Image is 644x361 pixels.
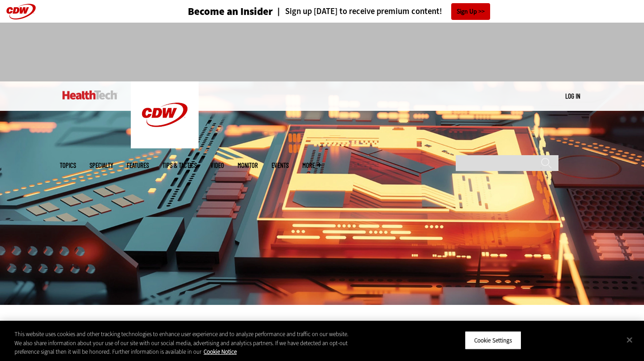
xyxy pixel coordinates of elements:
h3: Become an Insider [188,6,273,17]
a: More information about your privacy [204,348,237,356]
img: Home [131,81,199,148]
button: Cookie Settings [465,331,521,350]
a: Features [127,162,149,169]
a: MonITor [238,162,258,169]
a: Sign Up [451,3,490,20]
div: This website uses cookies and other tracking technologies to enhance user experience and to analy... [14,330,354,356]
a: Become an Insider [154,6,273,17]
span: Specialty [90,162,113,169]
span: Topics [60,162,76,169]
span: More [302,162,321,169]
img: Home [62,90,117,100]
button: Close [620,330,639,350]
a: CDW [131,141,199,151]
iframe: advertisement [157,32,487,72]
a: Tips & Tactics [162,162,197,169]
a: Log in [565,92,580,100]
div: User menu [565,91,580,101]
a: Events [272,162,289,169]
a: Video [210,162,224,169]
a: Sign up [DATE] to receive premium content! [273,7,442,16]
